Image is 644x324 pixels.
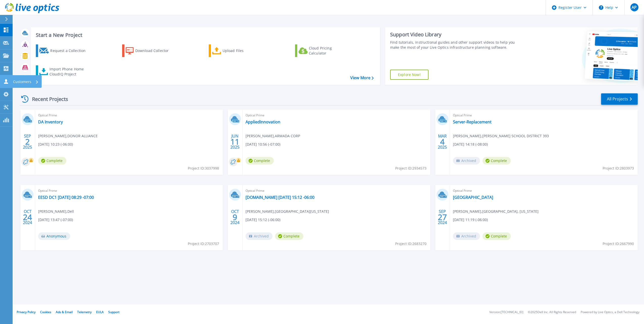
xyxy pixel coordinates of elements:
[19,93,75,105] div: Recent Projects
[453,133,549,139] span: [PERSON_NAME] , [PERSON_NAME] SCHOOL DISTRICT 393
[632,5,637,9] span: AP
[453,232,480,240] span: Archived
[23,132,32,151] div: SEP 2025
[453,119,492,124] a: Server-Replacement
[23,208,32,226] div: OCT 2024
[453,217,488,223] span: [DATE] 11:19 (-06:00)
[390,70,428,80] a: Explore Now!
[135,46,176,56] div: Download Collector
[230,208,240,226] div: OCT 2024
[246,232,273,240] span: Archived
[350,75,374,80] a: View More
[438,215,447,219] span: 27
[38,232,70,240] span: Anonymous
[246,195,314,200] a: [DOMAIN_NAME] [DATE] 15:12 -06:00
[453,209,539,214] span: [PERSON_NAME] , [GEOGRAPHIC_DATA], [US_STATE]
[438,132,447,151] div: MAR 2025
[40,310,51,314] a: Cookies
[38,133,98,139] span: [PERSON_NAME] , DONOR ALLIANCE
[603,166,634,171] span: Project ID: 2803973
[38,142,73,147] span: [DATE] 10:23 (-06:00)
[188,166,219,171] span: Project ID: 3037998
[38,209,74,214] span: [PERSON_NAME] , Dell
[528,311,576,314] li: © 2025 Dell Inc. All Rights Reserved
[246,209,329,214] span: [PERSON_NAME] , [GEOGRAPHIC_DATA][US_STATE]
[38,195,94,200] a: EESD DC1 [DATE] 08:29 -07:00
[246,217,280,223] span: [DATE] 15:12 (-06:00)
[36,32,373,38] h3: Start a New Project
[96,310,104,314] a: EULA
[246,133,300,139] span: [PERSON_NAME] , ARMADA CORP
[25,140,30,144] span: 2
[230,140,239,144] span: 11
[38,119,63,124] a: DA Inventory
[601,93,638,105] a: All Projects
[309,46,349,56] div: Cloud Pricing Calculator
[23,215,32,219] span: 24
[295,44,351,57] a: Cloud Pricing Calculator
[453,113,635,118] span: Optical Prime
[489,311,523,314] li: Version: [TECHNICAL_ID]
[453,157,480,165] span: Archived
[246,142,280,147] span: [DATE] 10:56 (-07:00)
[36,44,92,57] a: Request a Collection
[122,44,178,57] a: Download Collector
[17,310,36,314] a: Privacy Policy
[246,188,427,194] span: Optical Prime
[188,241,219,247] span: Project ID: 2703707
[390,40,521,50] div: Find tutorials, instructional guides and other support videos to help you make the most of your L...
[223,46,263,56] div: Upload Files
[246,157,274,165] span: Complete
[438,208,447,226] div: SEP 2024
[230,132,240,151] div: JUN 2025
[390,31,521,38] div: Support Video Library
[603,241,634,247] span: Project ID: 2667990
[38,113,220,118] span: Optical Prime
[233,215,237,219] span: 9
[38,217,73,223] span: [DATE] 13:47 (-07:00)
[275,232,303,240] span: Complete
[453,188,635,194] span: Optical Prime
[77,310,92,314] a: Telemetry
[581,311,639,314] li: Powered by Live Optics, a Dell Technology
[482,157,511,165] span: Complete
[38,188,220,194] span: Optical Prime
[453,195,493,200] a: [GEOGRAPHIC_DATA]
[395,166,426,171] span: Project ID: 2934573
[440,140,445,144] span: 4
[38,157,66,165] span: Complete
[209,44,265,57] a: Upload Files
[246,119,280,124] a: AppliedInnovation
[246,113,427,118] span: Optical Prime
[482,232,511,240] span: Complete
[13,75,31,88] p: Customers
[56,310,73,314] a: Ads & Email
[50,46,91,56] div: Request a Collection
[395,241,426,247] span: Project ID: 2683270
[49,67,89,77] div: Import Phone Home CloudIQ Project
[108,310,119,314] a: Support
[453,142,488,147] span: [DATE] 14:18 (-08:00)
